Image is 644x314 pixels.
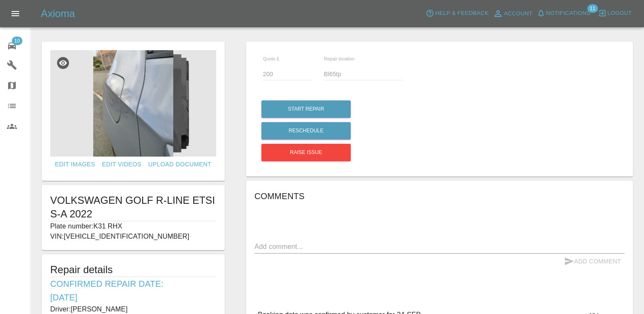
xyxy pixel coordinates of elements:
[504,9,532,19] span: Account
[50,221,216,231] p: Plate number: K31 RHX
[263,56,279,61] span: Quote £
[324,56,355,61] span: Repair location
[50,50,216,157] img: 2e7da162-32e8-49ed-ad86-683081b6e601
[50,194,216,221] h1: VOLKSWAGEN GOLF R-LINE ETSI S-A 2022
[41,7,75,20] h5: Axioma
[98,157,145,172] a: Edit Videos
[491,7,535,20] a: Account
[424,7,490,20] button: Help & Feedback
[52,157,98,172] a: Edit Images
[261,100,351,118] button: Start Repair
[546,9,590,18] span: Notifications
[5,3,26,24] button: Open drawer
[607,9,632,18] span: Logout
[535,7,592,20] button: Notifications
[50,231,216,242] p: VIN: [VEHICLE_IDENTIFICATION_NUMBER]
[11,37,22,45] span: 10
[587,4,598,13] span: 11
[50,277,216,304] h6: Confirmed Repair Date: [DATE]
[50,263,216,277] h5: Repair details
[255,189,624,203] h6: Comments
[261,144,351,161] button: Raise issue
[261,122,351,140] button: Reschedule
[596,7,634,20] button: Logout
[145,157,215,172] a: Upload Document
[435,9,488,18] span: Help & Feedback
